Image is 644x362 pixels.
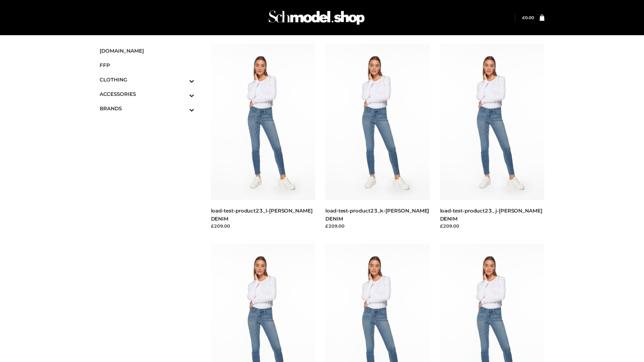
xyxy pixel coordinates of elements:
div: £209.00 [211,223,316,229]
a: load-test-product23_k-[PERSON_NAME] DENIM [325,207,429,222]
button: Toggle Submenu [171,87,194,101]
img: Schmodel Admin 964 [266,4,367,31]
a: BRANDSToggle Submenu [100,101,194,116]
a: CLOTHINGToggle Submenu [100,72,194,87]
button: Toggle Submenu [171,101,194,116]
span: CLOTHING [100,76,194,83]
div: £209.00 [440,223,545,229]
span: FFP [100,61,194,69]
a: ACCESSORIESToggle Submenu [100,87,194,101]
button: Toggle Submenu [171,72,194,87]
div: £209.00 [325,223,430,229]
span: BRANDS [100,105,194,112]
span: ACCESSORIES [100,90,194,98]
a: load-test-product23_l-[PERSON_NAME] DENIM [211,207,313,222]
a: [DOMAIN_NAME] [100,44,194,58]
a: £0.00 [522,15,534,20]
a: FFP [100,58,194,72]
span: £ [522,15,525,20]
bdi: 0.00 [522,15,534,20]
a: load-test-product23_j-[PERSON_NAME] DENIM [440,207,542,222]
span: [DOMAIN_NAME] [100,47,194,55]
